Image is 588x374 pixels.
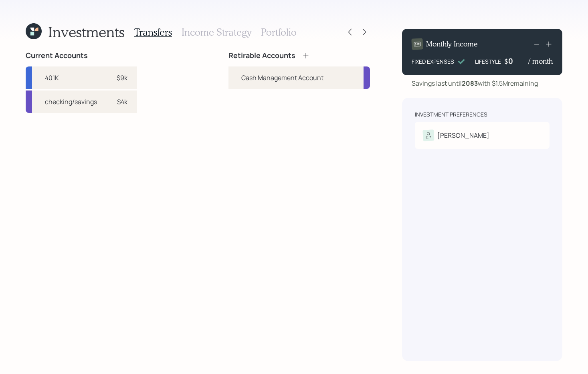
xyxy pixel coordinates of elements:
h3: Income Strategy [182,26,251,38]
h4: $ [504,57,508,66]
div: checking/savings [45,97,97,107]
div: LIFESTYLE [475,57,501,66]
h4: / month [528,57,553,66]
h3: Portfolio [261,26,297,38]
div: [PERSON_NAME] [437,131,489,140]
h4: Monthly Income [426,40,478,48]
h4: Current Accounts [26,51,88,60]
h1: Investments [48,23,125,40]
div: $4k [117,97,127,107]
div: FIXED EXPENSES [412,57,454,66]
h3: Transfers [134,26,172,38]
div: 401K [45,73,59,82]
div: 0 [508,56,528,66]
b: 2083 [462,79,478,88]
div: Investment Preferences [415,111,487,119]
h4: Retirable Accounts [228,51,295,60]
div: $9k [117,73,127,82]
div: Savings last until with $1.5M remaining [412,78,538,88]
div: Cash Management Account [241,73,323,82]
